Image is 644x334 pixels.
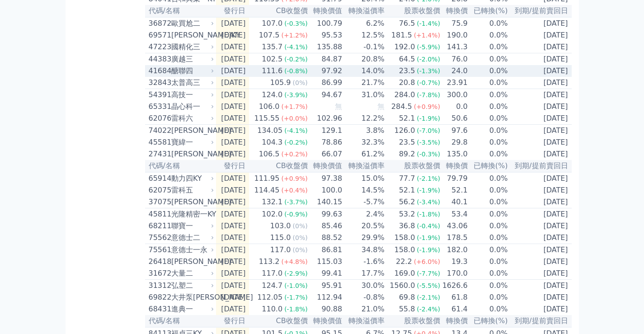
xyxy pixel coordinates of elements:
[343,184,385,196] td: 14.5%
[249,160,308,172] th: CB收盤價
[249,5,308,17] th: CB收盤價
[308,256,343,268] td: 115.03
[260,54,284,65] div: 102.5
[149,149,169,160] div: 27431
[468,89,508,101] td: 0.0%
[284,211,308,218] span: (-0.9%)
[441,17,468,29] td: 75.9
[343,148,385,160] td: 61.2%
[171,89,212,100] div: 高技一
[417,67,440,75] span: (-1.3%)
[149,54,169,65] div: 44383
[508,184,572,196] td: [DATE]
[397,113,417,124] div: 52.1
[441,196,468,208] td: 40.1
[293,222,308,230] span: (0%)
[441,65,468,77] td: 24.0
[468,148,508,160] td: 0.0%
[149,18,169,29] div: 36872
[216,208,249,221] td: [DATE]
[441,125,468,137] td: 97.6
[343,303,385,315] td: 21.0%
[216,220,249,232] td: [DATE]
[343,256,385,268] td: -1.6%
[149,185,169,196] div: 62075
[417,175,440,182] span: (-2.1%)
[308,160,343,172] th: 轉換價值
[343,196,385,208] td: -5.7%
[171,101,212,112] div: 晶心科一
[252,173,281,184] div: 111.95
[171,185,212,196] div: 雷科五
[281,103,307,110] span: (+1.7%)
[308,53,343,66] td: 84.87
[397,18,417,29] div: 76.5
[441,256,468,268] td: 19.3
[216,196,249,208] td: [DATE]
[281,175,307,182] span: (+0.9%)
[508,89,572,101] td: [DATE]
[281,187,307,194] span: (+0.4%)
[468,65,508,77] td: 0.0%
[216,29,249,41] td: [DATE]
[343,17,385,29] td: 6.2%
[216,41,249,53] td: [DATE]
[397,149,417,160] div: 89.2
[417,20,440,27] span: (-1.4%)
[441,184,468,196] td: 52.1
[149,113,169,124] div: 62076
[468,136,508,148] td: 0.0%
[284,127,308,134] span: (-4.1%)
[414,32,440,39] span: (+1.4%)
[397,66,417,76] div: 23.5
[508,113,572,125] td: [DATE]
[343,77,385,89] td: 21.7%
[308,292,343,303] td: 112.94
[216,303,249,315] td: [DATE]
[385,5,441,17] th: 股票收盤價
[441,172,468,184] td: 79.79
[255,125,284,136] div: 134.05
[284,91,308,99] span: (-3.9%)
[417,198,440,206] span: (-3.4%)
[171,173,212,184] div: 動力四KY
[508,280,572,292] td: [DATE]
[171,232,212,243] div: 意德士二
[468,303,508,315] td: 0.0%
[216,17,249,29] td: [DATE]
[508,256,572,268] td: [DATE]
[171,280,212,291] div: 弘塑二
[397,77,417,88] div: 20.8
[149,280,169,291] div: 31312
[257,256,282,267] div: 113.2
[508,125,572,137] td: [DATE]
[468,292,508,303] td: 0.0%
[468,101,508,113] td: 0.0%
[508,5,572,17] th: 到期/提前賣回日
[468,244,508,256] td: 0.0%
[308,208,343,221] td: 99.63
[508,220,572,232] td: [DATE]
[343,280,385,292] td: 30.0%
[417,127,440,134] span: (-7.0%)
[343,41,385,53] td: -0.1%
[394,256,414,267] div: 22.2
[417,151,440,158] span: (-0.3%)
[508,53,572,66] td: [DATE]
[397,173,417,184] div: 77.7
[252,185,281,196] div: 114.45
[468,220,508,232] td: 0.0%
[343,268,385,280] td: 17.7%
[508,136,572,148] td: [DATE]
[171,54,212,65] div: 廣越三
[284,20,308,27] span: (-0.3%)
[257,30,282,41] div: 107.5
[308,125,343,137] td: 129.1
[149,89,169,100] div: 54391
[508,172,572,184] td: [DATE]
[441,220,468,232] td: 43.06
[308,280,343,292] td: 95.91
[149,137,169,148] div: 45581
[343,160,385,172] th: 轉換溢價率
[308,184,343,196] td: 100.0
